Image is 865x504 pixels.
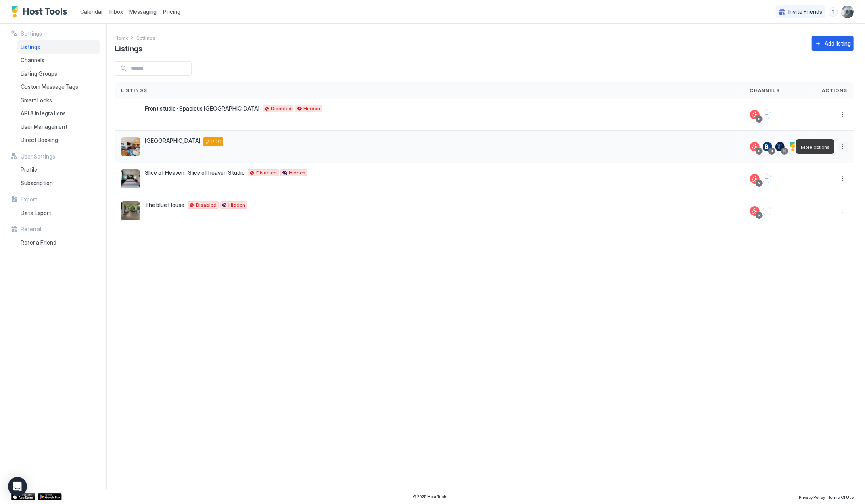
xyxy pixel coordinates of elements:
a: Google Play Store [38,493,62,500]
div: listing image [121,137,140,156]
div: User profile [841,6,854,18]
span: © 2025 Host Tools [413,494,448,499]
span: Actions [822,87,848,94]
span: Home [115,35,129,41]
a: Privacy Policy [799,493,825,501]
span: Invite Friends [788,8,822,15]
div: Open Intercom Messenger [8,477,27,496]
span: PRO [211,138,222,145]
span: Front studio · Spacious [GEOGRAPHIC_DATA] [145,105,259,112]
span: The blue House [145,201,184,209]
span: Privacy Policy [799,495,825,500]
a: Channels [17,54,100,67]
div: menu [838,174,848,184]
span: Direct Booking [21,136,58,144]
div: menu [838,206,848,216]
span: Data Export [21,209,51,217]
span: Slice of Heaven · Slice of heaven Studio [145,169,245,176]
span: Custom Message Tags [21,83,78,90]
span: Smart Locks [21,97,52,104]
a: Subscription [17,176,100,190]
a: API & Integrations [17,107,100,120]
div: Add listing [825,39,851,48]
span: User Management [21,123,67,130]
a: Profile [17,163,100,176]
a: Listing Groups [17,67,100,80]
span: Pricing [163,8,180,15]
a: Smart Locks [17,94,100,107]
a: Listings [17,40,100,54]
div: listing image [121,201,140,220]
a: Refer a Friend [17,236,100,249]
span: Listings [115,42,142,54]
button: More options [838,142,848,151]
span: Profile [21,166,37,173]
span: Refer a Friend [21,239,56,246]
span: Messaging [129,8,157,15]
span: API & Integrations [21,110,66,117]
span: Terms Of Use [828,495,854,500]
span: Listings [21,44,40,51]
span: User Settings [21,153,55,160]
button: Connect channels [763,110,771,119]
a: Data Export [17,206,100,220]
div: menu [838,110,848,119]
a: Direct Booking [17,133,100,147]
div: Breadcrumb [115,33,129,42]
a: App Store [11,493,35,500]
div: listing image [121,105,140,124]
div: listing image [121,169,140,188]
button: Connect channels [763,174,771,183]
a: Home [115,33,129,42]
button: Connect channels [763,207,771,215]
a: Host Tools Logo [11,6,71,18]
button: More options [838,206,848,216]
span: Subscription [21,180,53,187]
span: Calendar [80,8,103,15]
button: Add listing [812,36,854,51]
button: More options [838,110,848,119]
div: menu [838,142,848,151]
span: Listings [121,87,148,94]
a: Terms Of Use [828,493,854,501]
span: Settings [21,30,42,37]
a: Messaging [129,8,157,16]
a: Inbox [109,8,123,16]
span: Channels [750,87,780,94]
a: User Management [17,120,100,134]
a: Calendar [80,8,103,16]
span: Settings [136,35,155,41]
span: More options [801,144,830,150]
button: More options [838,174,848,184]
span: Inbox [109,8,123,15]
span: Listing Groups [21,70,57,77]
a: Custom Message Tags [17,80,100,94]
span: [GEOGRAPHIC_DATA] [145,137,200,144]
div: menu [829,7,838,17]
span: Channels [21,57,44,64]
span: Referral [21,226,41,233]
div: Breadcrumb [136,33,155,42]
a: Settings [136,33,155,42]
span: Export [21,196,37,203]
input: Input Field [128,62,191,75]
